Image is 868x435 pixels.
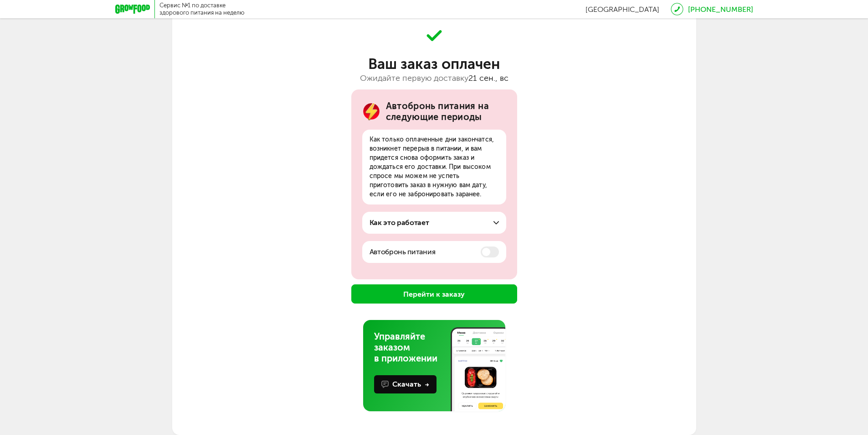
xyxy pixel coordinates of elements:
[362,130,506,204] div: Как только оплаченные дни закончатся, возникнет перерыв в питании, и вам придется снова оформить ...
[159,2,245,16] div: Сервис №1 по доставке здорового питания на неделю
[688,5,753,14] a: [PHONE_NUMBER]
[370,217,429,228] div: Как это работает
[392,379,429,390] div: Скачать
[374,331,447,364] div: Управляйте заказом в приложении
[468,73,508,83] span: 21 сен., вс
[586,5,659,14] span: [GEOGRAPHIC_DATA]
[172,72,696,84] div: Ожидайте первую доставку
[386,100,506,122] div: Автобронь питания на следующие периоды
[351,284,517,304] button: Перейти к заказу
[374,375,437,393] button: Скачать
[172,57,696,71] div: Ваш заказ оплачен
[370,246,436,257] p: Автобронь питания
